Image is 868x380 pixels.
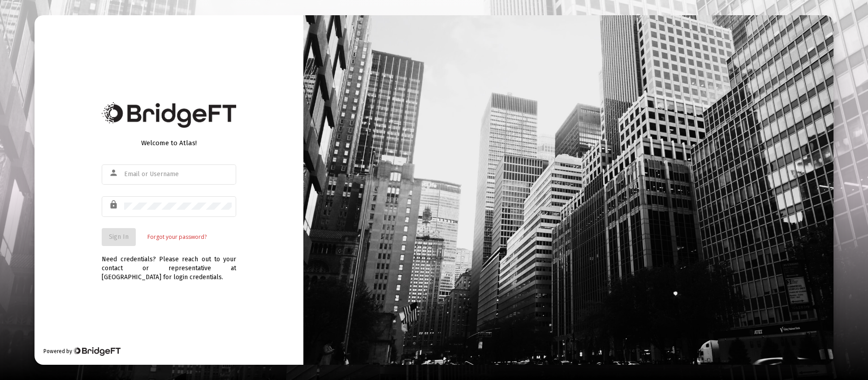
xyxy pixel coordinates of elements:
[102,138,236,147] div: Welcome to Atlas!
[102,228,136,246] button: Sign In
[147,233,207,242] a: Forgot your password?
[102,246,236,282] div: Need credentials? Please reach out to your contact or representative at [GEOGRAPHIC_DATA] for log...
[124,171,232,178] input: Email or Username
[109,199,120,210] mat-icon: lock
[43,347,120,356] div: Powered by
[73,347,120,356] img: Bridge Financial Technology Logo
[109,168,120,178] mat-icon: person
[102,102,236,128] img: Bridge Financial Technology Logo
[109,233,129,241] span: Sign In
